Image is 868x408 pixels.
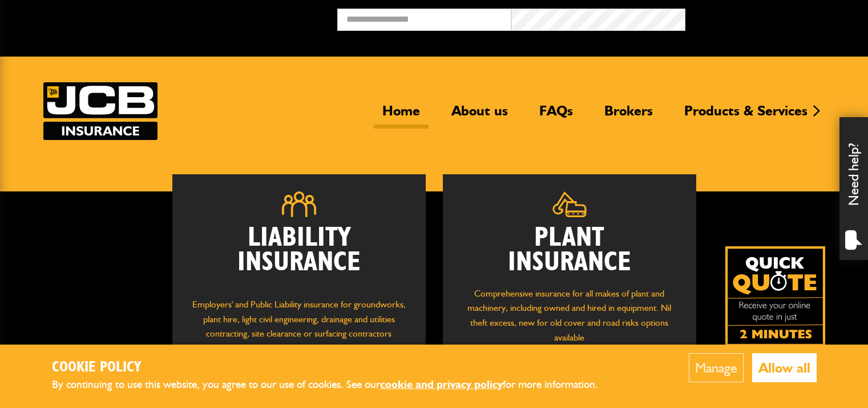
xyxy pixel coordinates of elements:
[43,82,158,140] a: JCB Insurance Services
[725,246,825,346] img: Quick Quote
[596,102,661,129] a: Brokers
[52,359,617,377] h2: Cookie Policy
[189,297,409,352] p: Employers' and Public Liability insurance for groundworks, plant hire, light civil engineering, d...
[689,353,744,382] button: Manage
[676,102,816,129] a: Products & Services
[685,9,859,26] button: Broker Login
[374,102,429,129] a: Home
[189,226,409,286] h2: Liability Insurance
[839,117,868,260] div: Need help?
[380,378,503,391] a: cookie and privacy policy
[460,286,679,345] p: Comprehensive insurance for all makes of plant and machinery, including owned and hired in equipm...
[443,102,516,129] a: About us
[43,82,158,140] img: JCB Insurance Services logo
[52,376,617,394] p: By continuing to use this website, you agree to our use of cookies. See our for more information.
[752,353,817,382] button: Allow all
[725,246,825,346] a: Get your insurance quote isn just 2-minutes
[531,102,582,129] a: FAQs
[460,226,679,275] h2: Plant Insurance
